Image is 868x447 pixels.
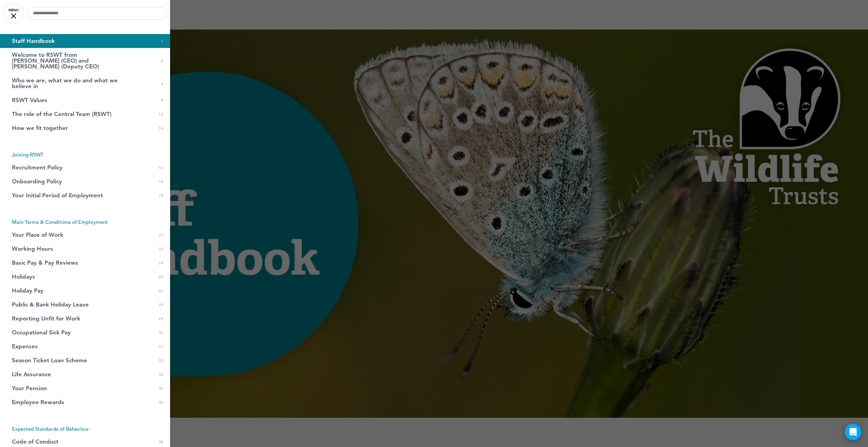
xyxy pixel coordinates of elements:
[12,165,63,170] span: Recruitment Policy
[158,344,163,349] span: 31
[12,78,124,89] span: Who we are, what we do and what we believe in
[12,111,112,117] span: The role of the Central Team (RSWT)
[12,358,87,363] span: Season Ticket Loan Scheme
[12,52,124,69] span: Welcome to RSWT from Craig Bennett (CEO) and Patience Thody (Deputy CEO)
[158,439,163,445] span: 38
[12,232,63,238] span: Your Place of Work
[12,330,71,335] span: Occupational Sick Pay
[158,274,163,280] span: 25
[12,385,47,391] span: Your Pension
[12,316,80,321] span: Reporting Unfit for Work
[12,193,103,198] span: Your Initial Period of Employment
[161,38,163,44] span: 1
[158,371,163,377] span: 34
[12,399,64,405] span: Employee Rewards
[158,260,163,266] span: 24
[12,288,44,294] span: Holiday Pay
[158,302,163,308] span: 28
[161,58,163,64] span: 2
[158,316,163,321] span: 29
[158,179,163,184] span: 18
[12,260,78,266] span: Basic Pay & Pay Reviews
[158,246,163,252] span: 22
[158,288,163,294] span: 26
[845,424,861,440] div: Open Intercom Messenger
[3,3,24,24] a: MENU
[158,232,163,238] span: 21
[12,38,55,44] span: Staff Handbook
[158,125,163,131] span: 14
[158,111,163,117] span: 12
[12,97,47,103] span: RSWT Values
[161,81,163,86] span: 4
[12,302,89,308] span: Public & Bank Holiday Leave
[12,179,62,184] span: Onboarding Policy
[158,330,163,335] span: 30
[12,371,51,377] span: Life Assurance
[158,193,163,198] span: 19
[12,125,68,131] span: How we fit together
[161,97,163,103] span: 8
[158,399,163,405] span: 36
[158,385,163,391] span: 35
[12,274,35,280] span: Holidays
[12,246,53,252] span: Working Hours
[158,358,163,363] span: 32
[12,344,38,349] span: Expenses
[12,439,59,445] span: Code of Conduct
[158,165,163,170] span: 16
